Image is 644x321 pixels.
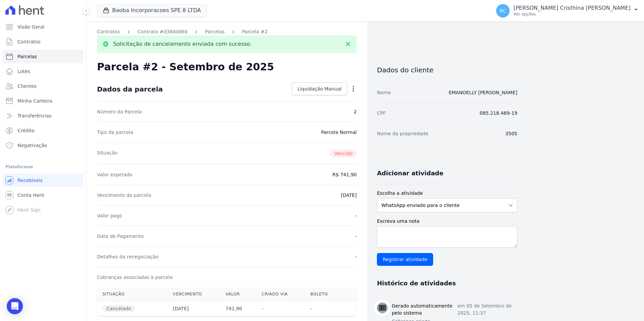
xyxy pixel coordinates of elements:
[97,253,159,260] dt: Detalhes da renegociação
[97,129,133,136] dt: Tipo da parcela
[18,192,44,199] span: Conta Hent
[377,169,443,177] h3: Adicionar atividade
[97,4,207,17] button: Baoba Incorporacoes SPE 8 LTDA
[491,1,644,20] button: BC [PERSON_NAME] Cristhina [PERSON_NAME] Ver opções
[341,192,357,199] dd: [DATE]
[3,174,83,187] a: Recebíveis
[5,163,80,171] div: Plataformas
[113,41,252,47] p: Solicitação de cancelamento enviada com sucesso.
[18,127,35,134] span: Crédito
[514,11,631,17] p: Ver opções
[97,28,357,35] nav: Breadcrumb
[18,177,43,184] span: Recebíveis
[220,301,256,316] th: 741,90
[18,98,52,104] span: Minha Carteira
[321,129,357,136] dd: Parcela Normal
[355,253,357,260] dd: -
[355,212,357,219] dd: -
[18,38,40,45] span: Contratos
[332,171,357,178] dd: R$ 741,90
[97,192,151,199] dt: Vencimento da parcela
[355,233,357,240] dd: -
[330,149,357,157] span: Vencido
[305,287,342,301] th: Boleto
[97,274,172,281] dt: Cobranças associadas à parcela
[377,110,386,116] dt: CPF
[377,279,456,287] h3: Histórico de atividades
[137,28,187,35] a: Contrato #d38ddd60
[7,298,23,314] div: Open Intercom Messenger
[97,149,118,157] dt: Situação
[305,301,342,316] th: -
[18,68,30,75] span: Lotes
[18,83,36,90] span: Clientes
[377,66,517,74] h3: Dados do cliente
[3,94,83,108] a: Minha Carteira
[97,108,142,115] dt: Número da Parcela
[97,61,274,73] h2: Parcela #2 - Setembro de 2025
[97,212,122,219] dt: Valor pago
[3,65,83,78] a: Lotes
[3,139,83,152] a: Negativação
[3,188,83,202] a: Conta Hent
[3,35,83,48] a: Contratos
[377,218,517,225] label: Escreva uma nota
[102,305,135,312] span: Cancelado
[505,130,517,137] dd: 3505
[97,171,132,178] dt: Valor esperado
[3,20,83,34] a: Visão Geral
[377,89,391,96] dt: Nome
[3,79,83,93] a: Clientes
[256,301,305,316] th: -
[457,302,517,317] p: em 05 de Setembro de 2025, 11:37
[167,287,220,301] th: Vencimento
[242,28,268,35] a: Parcela #2
[377,190,517,197] label: Escolha a atividade
[18,53,37,60] span: Parcelas
[3,50,83,63] a: Parcelas
[3,109,83,122] a: Transferências
[377,130,428,137] dt: Nome da propriedade
[297,85,342,92] span: Liquidação Manual
[97,85,163,93] div: Dados da parcela
[514,5,631,11] p: [PERSON_NAME] Cristhina [PERSON_NAME]
[18,142,47,149] span: Negativação
[449,90,517,95] a: EMANOELLY [PERSON_NAME]
[3,124,83,137] a: Crédito
[500,8,506,13] span: BC
[167,301,220,316] th: [DATE]
[256,287,305,301] th: Criado via
[18,24,44,30] span: Visão Geral
[97,287,167,301] th: Situação
[97,233,144,240] dt: Data de Pagamento
[392,302,457,317] h3: Gerado automaticamente pelo sistema
[377,253,433,266] input: Registrar atividade
[292,82,347,95] a: Liquidação Manual
[18,112,52,119] span: Transferências
[220,287,256,301] th: Valor
[480,110,517,116] dd: 085.218.489-19
[205,28,225,35] a: Parcelas
[97,28,120,35] a: Contratos
[354,108,357,115] dd: 2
